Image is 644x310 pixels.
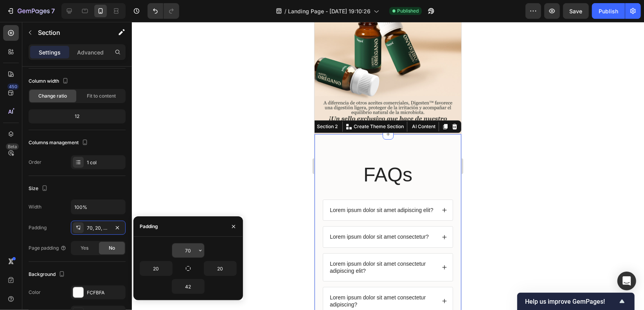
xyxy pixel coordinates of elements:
div: Size [29,183,49,194]
input: Auto [172,279,204,294]
span: / [284,7,286,15]
div: 450 [7,83,19,90]
p: 7 [51,6,55,16]
div: 1 col [87,159,124,166]
p: Advanced [77,48,104,56]
input: Auto [71,200,125,214]
div: 70, 20, 42, 20 [87,225,110,232]
div: 12 [30,111,124,122]
span: Help us improve GemPages! [525,298,617,305]
input: Auto [140,261,172,276]
div: Undo/Redo [148,3,179,19]
span: Save [570,8,583,15]
div: Column width [29,76,70,87]
button: Publish [592,3,625,19]
span: Change ratio [39,92,67,100]
div: Width [29,203,41,210]
iframe: Design area [315,22,461,310]
button: Show survey - Help us improve GemPages! [525,297,627,306]
div: Page padding [29,245,67,252]
input: Auto [204,261,236,276]
input: Auto [172,243,204,257]
div: Beta [6,143,19,150]
div: Columns management [29,138,90,148]
button: 7 [3,3,58,19]
div: Padding [140,223,158,230]
span: Yes [81,245,88,252]
span: Landing Page - [DATE] 19:10:26 [288,7,371,15]
div: Padding [29,224,47,231]
div: Publish [599,7,618,15]
span: Published [397,7,419,15]
span: Fit to content [87,92,116,100]
div: Background [29,269,67,280]
div: FCFBFA [87,289,124,296]
p: Settings [39,48,61,56]
p: Section [38,28,102,37]
button: Save [563,3,589,19]
span: No [109,245,115,252]
div: Open Intercom Messenger [617,272,636,290]
div: Color [29,289,41,296]
div: Order [29,159,41,166]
